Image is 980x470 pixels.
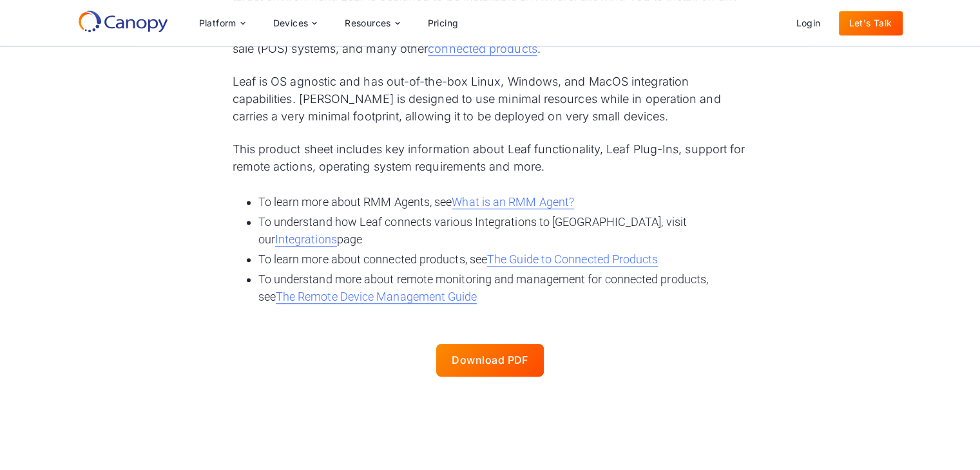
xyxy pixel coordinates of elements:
[233,73,748,125] p: Leaf is OS agnostic and has out-of-the-box Linux, Windows, and MacOS integration capabilities. [P...
[452,195,574,209] a: What is an RMM Agent?
[786,11,831,35] a: Login
[276,290,477,304] a: The Remote Device Management Guide
[199,19,236,28] div: Platform
[452,354,528,366] div: Download PDF
[436,344,544,377] a: Download PDF
[233,140,748,175] p: This product sheet includes key information about Leaf functionality, Leaf Plug-Ins, support for ...
[345,19,391,28] div: Resources
[258,250,748,268] li: To learn more about connected products, see ‍
[258,213,748,248] li: To understand how Leaf connects various Integrations to [GEOGRAPHIC_DATA], visit our page
[258,193,748,211] li: To learn more about RMM Agents, see ‍
[275,232,337,247] a: Integrations
[273,19,309,28] div: Devices
[258,270,748,305] li: To understand more about remote monitoring and management for connected products, see
[263,10,327,36] div: Devices
[487,252,658,267] a: The Guide to Connected Products
[418,11,469,35] a: Pricing
[334,10,409,36] div: Resources
[189,10,255,36] div: Platform
[839,11,903,35] a: Let's Talk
